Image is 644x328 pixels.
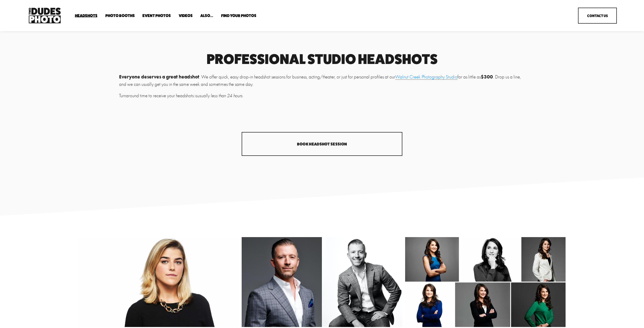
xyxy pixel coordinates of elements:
a: folder dropdown [105,13,135,18]
span: Photo Booths [105,14,135,18]
strong: $300 [481,74,493,80]
span: Headshots [75,14,97,18]
img: Two Dudes Photo | Headshots, Portraits &amp; Photo Booths [27,6,62,25]
p: . We offer quick, easy drop-in headshot sessions for business, acting/theater, or just for person... [119,73,525,88]
a: Videos [179,13,193,18]
h1: Professional Studio Headshots [119,53,525,65]
span: Also... [200,14,213,18]
a: Contact Us [578,8,617,24]
a: Book Headshot Session [242,132,402,156]
p: Turnaround time to receive your headshots is . [119,92,525,100]
strong: Everyone deserves a great headshot [119,74,199,80]
a: folder dropdown [200,13,213,18]
a: folder dropdown [221,13,256,18]
a: Walnut Creek Photography Studio [395,74,457,80]
em: usually less than 24 hours [197,93,242,99]
a: folder dropdown [75,13,97,18]
span: Find Your Photos [221,14,256,18]
a: Event Photos [142,13,171,18]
